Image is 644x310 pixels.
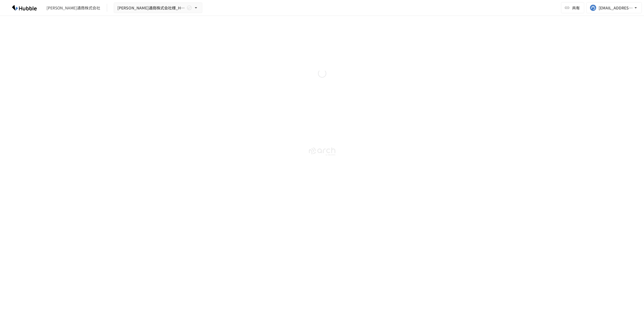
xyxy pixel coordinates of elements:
[586,2,642,13] button: [EMAIL_ADDRESS][DOMAIN_NAME]
[7,3,42,12] img: HzDRNkGCf7KYO4GfwKnzITak6oVsp5RHeZBEM1dQFiQ
[561,2,584,13] button: 共有
[46,5,100,11] div: [PERSON_NAME]通商株式会社
[599,4,633,11] div: [EMAIL_ADDRESS][DOMAIN_NAME]
[572,5,580,11] span: 共有
[114,2,202,13] button: [PERSON_NAME]通商株式会社様_Hubbleトライアル導入資料
[117,4,185,11] span: [PERSON_NAME]通商株式会社様_Hubbleトライアル導入資料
